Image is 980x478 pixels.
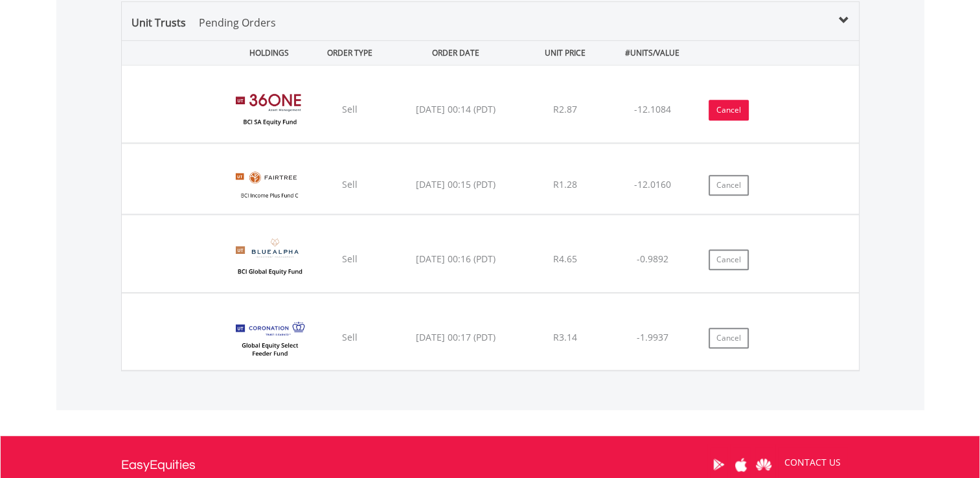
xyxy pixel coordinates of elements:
[553,178,577,190] span: R1.28
[709,100,749,120] button: Cancel
[553,331,577,343] span: R3.14
[229,82,311,139] img: UT.ZA.BCSEC.png
[229,310,311,367] img: UT.ZA.CGEFP.png
[313,178,387,191] div: Sell
[313,253,387,266] div: Sell
[389,178,522,191] div: [DATE] 00:15 (PDT)
[131,16,276,30] span: Unit Trusts
[229,231,311,289] img: UT.ZA.BGFFC.png
[709,328,749,348] button: Cancel
[389,103,522,116] div: [DATE] 00:14 (PDT)
[389,253,522,266] div: [DATE] 00:16 (PDT)
[199,15,276,30] p: Pending Orders
[389,41,522,65] div: ORDER DATE
[709,249,749,270] button: Cancel
[608,41,697,65] div: #UNITS/VALUE
[709,175,749,196] button: Cancel
[389,331,522,344] div: [DATE] 00:17 (PDT)
[608,178,697,191] div: -12.0160
[525,41,606,65] div: UNIT PRICE
[553,103,577,115] span: R2.87
[313,103,387,116] div: Sell
[553,253,577,265] span: R4.65
[229,160,311,211] img: UT.ZA.BIPF.png
[608,331,697,344] div: -1.9937
[608,103,697,116] div: -12.1084
[608,253,697,266] div: -0.9892
[313,331,387,344] div: Sell
[313,41,387,65] div: ORDER TYPE
[222,41,311,65] div: HOLDINGS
